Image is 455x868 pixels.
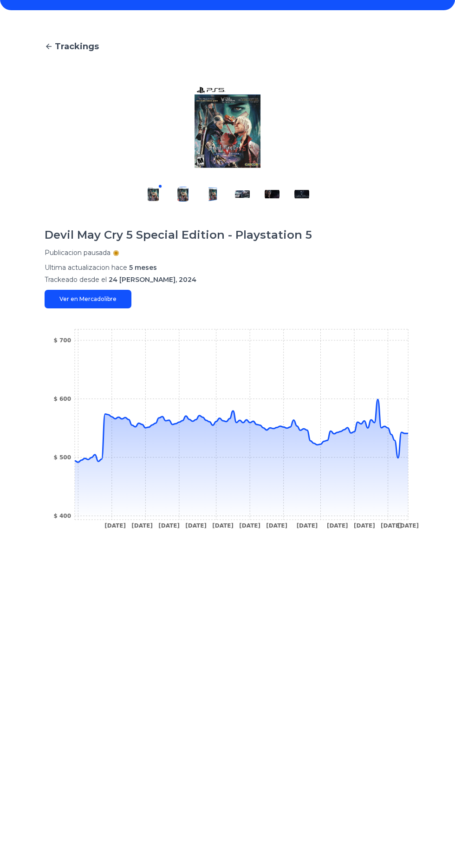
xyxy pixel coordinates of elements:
img: Devil May Cry 5 Special Edition - Playstation 5 [235,187,250,202]
h1: Devil May Cry 5 Special Edition - Playstation 5 [45,228,312,242]
tspan: [DATE] [158,522,180,529]
img: Devil May Cry 5 Special Edition - Playstation 5 [265,187,279,202]
tspan: [DATE] [212,522,234,529]
tspan: [DATE] [297,522,318,529]
tspan: [DATE] [131,522,153,529]
tspan: [DATE] [354,522,375,529]
a: Trackings [45,40,410,53]
span: Trackeado desde el [45,275,107,284]
img: Devil May Cry 5 Special Edition - Playstation 5 [175,187,190,202]
tspan: $ 600 [53,396,71,402]
tspan: [DATE] [104,522,126,529]
img: Devil May Cry 5 Special Edition - Playstation 5 [205,187,220,202]
p: Publicacion pausada [45,248,110,257]
tspan: [DATE] [381,522,402,529]
img: Devil May Cry 5 Special Edition - Playstation 5 [138,83,317,172]
span: Trackings [55,40,99,53]
a: Ver en Mercadolibre [45,290,131,308]
tspan: [DATE] [239,522,260,529]
tspan: $ 500 [53,454,71,461]
tspan: [DATE] [397,522,419,529]
img: Devil May Cry 5 Special Edition - Playstation 5 [294,187,309,202]
span: Ultima actualizacion hace [45,263,127,272]
tspan: $ 700 [53,337,71,344]
span: 24 [PERSON_NAME], 2024 [109,275,196,284]
tspan: [DATE] [185,522,207,529]
img: Devil May Cry 5 Special Edition - Playstation 5 [146,187,161,202]
tspan: [DATE] [266,522,287,529]
tspan: [DATE] [327,522,348,529]
span: 5 meses [129,263,157,272]
tspan: $ 400 [53,513,71,519]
